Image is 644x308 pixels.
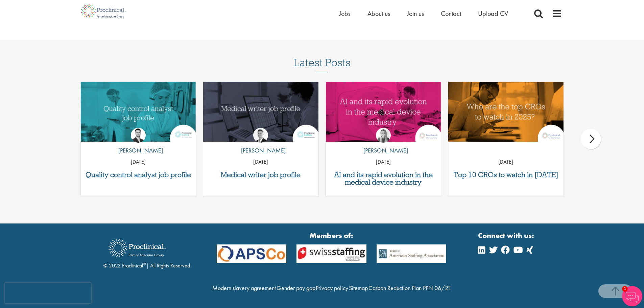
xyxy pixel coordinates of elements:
a: Modern slavery agreement [212,284,276,292]
span: 1 [622,286,628,292]
a: Upload CV [478,9,508,18]
a: Gender pay gap [277,284,315,292]
img: APSCo [212,244,292,263]
a: Privacy policy [316,284,348,292]
strong: Connect with us: [478,230,535,241]
a: Jobs [339,9,351,18]
p: [DATE] [448,158,564,166]
a: Link to a post [448,82,564,142]
a: Quality control analyst job profile [84,171,193,179]
p: [PERSON_NAME] [358,146,408,155]
p: [DATE] [326,158,441,166]
a: Top 10 CROs to watch in [DATE] [452,171,560,179]
div: next [581,129,601,149]
a: Contact [441,9,461,18]
a: Link to a post [326,82,441,142]
a: AI and its rapid evolution in the medical device industry [329,171,438,186]
img: APSCo [372,244,452,263]
a: Link to a post [81,82,196,142]
img: quality control analyst job profile [81,82,196,142]
img: Chatbot [622,286,642,306]
img: AI and Its Impact on the Medical Device Industry | Proclinical [326,82,441,142]
h3: Latest Posts [294,57,351,73]
a: Joshua Godden [PERSON_NAME] [113,128,163,158]
p: [DATE] [81,158,196,166]
img: George Watson [253,128,268,143]
img: Joshua Godden [131,128,146,143]
a: Carbon Reduction Plan PPN 06/21 [368,284,451,292]
p: [PERSON_NAME] [113,146,163,155]
a: About us [367,9,390,18]
img: Proclinical Recruitment [103,234,171,262]
a: George Watson [PERSON_NAME] [236,128,286,158]
sup: ® [143,261,146,267]
strong: Members of: [217,230,447,241]
a: Link to a post [203,82,318,142]
p: [PERSON_NAME] [236,146,286,155]
img: APSCo [291,244,372,263]
div: © 2023 Proclinical | All Rights Reserved [103,234,190,270]
iframe: reCAPTCHA [5,283,91,303]
a: Hannah Burke [PERSON_NAME] [358,128,408,158]
img: Medical writer job profile [203,82,318,142]
a: Join us [407,9,424,18]
a: Sitemap [349,284,368,292]
img: Top 10 CROs 2025 | Proclinical [448,82,564,142]
p: [DATE] [203,158,318,166]
a: Medical writer job profile [207,171,315,179]
img: Hannah Burke [376,128,391,143]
